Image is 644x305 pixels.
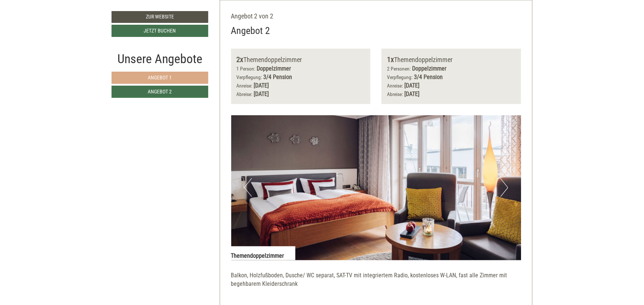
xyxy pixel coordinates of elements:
b: 2x [237,55,244,64]
button: Next [500,178,508,197]
small: Verpflegung: [237,74,262,80]
small: Abreise: [237,91,253,97]
small: 2 Personen: [387,66,411,72]
button: Previous [244,178,252,197]
span: Angebot 2 von 2 [231,12,274,20]
div: Themendoppelzimmer [237,54,365,65]
small: Anreise: [237,83,253,89]
b: 3/4 Pension [264,73,292,80]
b: 1x [387,55,394,64]
a: Zur Website [112,11,208,23]
b: [DATE] [404,90,419,97]
b: Doppelzimmer [412,65,446,72]
span: Angebot 1 [148,75,172,80]
a: Jetzt buchen [112,25,208,37]
small: Anreise: [387,83,403,89]
b: Doppelzimmer [257,65,291,72]
b: [DATE] [404,82,419,89]
div: Unsere Angebote [112,50,208,68]
b: [DATE] [254,90,269,97]
img: image [231,115,521,260]
small: Verpflegung: [387,74,412,80]
small: Abreise: [387,91,403,97]
b: [DATE] [254,82,269,89]
p: Balkon, Holzfußboden, Dusche/ WC separat, SAT-TV mit integriertem Radio, kostenloses W-LAN, fast ... [231,271,521,297]
div: Angebot 2 [231,24,270,38]
b: 3/4 Pension [414,73,443,80]
small: 1 Person: [237,66,256,72]
div: Themendoppelzimmer [387,54,515,65]
div: Themendoppelzimmer [231,246,295,260]
span: Angebot 2 [148,89,172,95]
